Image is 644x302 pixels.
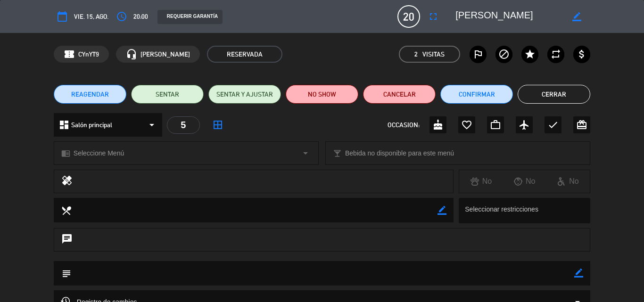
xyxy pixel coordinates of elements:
i: attach_money [576,49,587,60]
div: No [503,175,546,188]
span: OCCASION: [388,120,420,131]
i: access_time [116,11,127,22]
span: vie. 15, ago. [74,11,108,22]
span: confirmation_number [64,49,75,60]
i: headset_mic [126,49,137,60]
i: border_color [574,269,583,278]
i: chrome_reader_mode [61,149,70,158]
span: CYnYT9 [78,49,99,60]
i: arrow_drop_down [300,147,311,159]
i: arrow_drop_down [146,119,157,131]
span: REAGENDAR [71,90,109,99]
button: access_time [113,8,130,25]
i: border_all [212,119,223,131]
button: fullscreen [425,8,442,25]
i: outlined_flag [472,49,484,60]
i: border_color [572,12,581,21]
div: REQUERIR GARANTÍA [157,10,223,24]
i: cake [432,119,444,131]
i: check [547,119,559,131]
div: 5 [167,116,200,134]
i: card_giftcard [576,119,587,131]
i: healing [61,175,73,188]
button: Cancelar [363,85,436,104]
button: NO SHOW [286,85,358,104]
em: Visitas [422,49,445,60]
i: local_bar [333,149,342,158]
button: Confirmar [440,85,513,104]
i: calendar_today [57,11,68,22]
span: 20 [397,5,420,28]
button: REAGENDAR [54,85,126,104]
i: block [498,49,510,60]
button: SENTAR Y AJUSTAR [208,85,281,104]
span: Bebida no disponible para este menú [345,148,454,159]
i: dashboard [58,119,70,131]
span: 2 [414,49,418,60]
i: star [524,49,536,60]
span: Seleccione Menú [74,148,124,159]
span: 20:00 [133,11,148,22]
button: Cerrar [518,85,590,104]
i: airplanemode_active [519,119,530,131]
span: [PERSON_NAME] [140,49,190,60]
i: local_dining [61,205,71,215]
i: repeat [550,49,561,60]
i: favorite_border [461,119,472,131]
button: SENTAR [131,85,204,104]
i: fullscreen [428,11,439,22]
span: Salón principal [71,120,112,131]
i: border_color [438,206,446,215]
div: No [459,175,503,188]
span: RESERVADA [207,46,282,63]
i: chat [61,233,73,246]
div: No [546,175,590,188]
i: work_outline [490,119,501,131]
i: subject [61,268,71,278]
button: calendar_today [54,8,71,25]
